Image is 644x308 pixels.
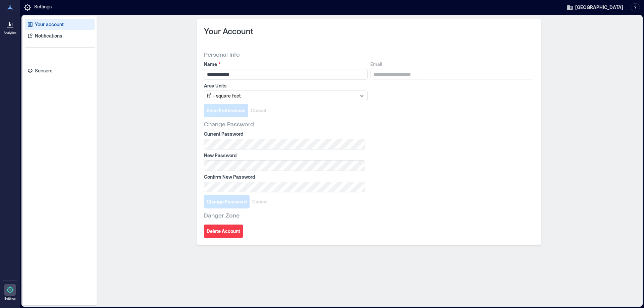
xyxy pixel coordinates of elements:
[204,174,364,180] label: Confirm New Password
[4,31,16,35] p: Analytics
[204,152,364,159] label: New Password
[2,282,18,303] a: Settings
[251,107,266,114] span: Cancel
[204,61,366,68] label: Name
[35,67,52,74] p: Sensors
[207,107,246,114] span: Save Preferences
[25,65,95,76] a: Sensors
[575,4,623,11] span: [GEOGRAPHIC_DATA]
[4,297,16,301] p: Settings
[248,104,269,117] button: Cancel
[207,198,247,205] span: Change Password
[204,211,239,219] span: Danger Zone
[2,16,18,37] a: Analytics
[34,3,52,11] p: Settings
[204,131,364,137] label: Current Password
[250,195,270,208] button: Cancel
[204,195,250,208] button: Change Password
[252,198,267,205] span: Cancel
[204,50,240,58] span: Personal Info
[207,228,240,235] span: Delete Account
[25,19,95,30] a: Your account
[565,2,625,13] button: [GEOGRAPHIC_DATA]
[25,30,95,41] a: Notifications
[204,225,243,238] button: Delete Account
[35,33,62,39] p: Notifications
[204,26,253,37] span: Your Account
[370,61,533,68] label: Email
[204,82,366,89] label: Area Units
[204,104,248,117] button: Save Preferences
[204,120,254,128] span: Change Password
[35,21,64,28] p: Your account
